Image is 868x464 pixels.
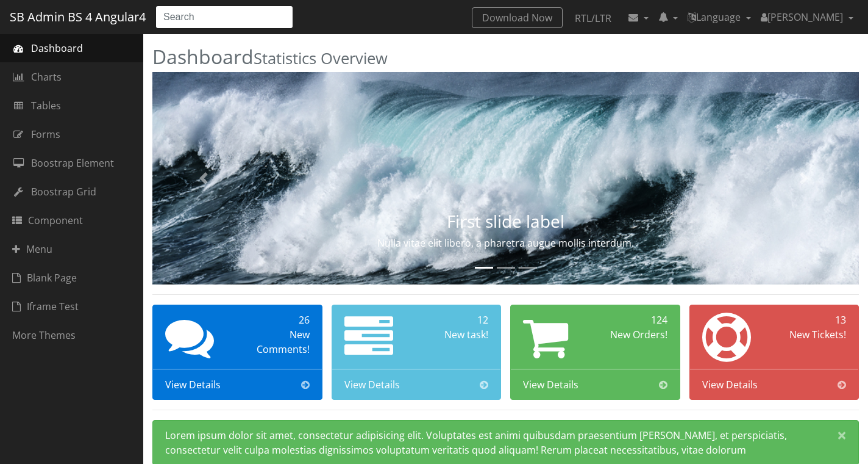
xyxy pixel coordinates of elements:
[778,327,846,342] div: New Tickets!
[165,377,221,392] span: View Details
[565,7,621,29] a: RTL/LTR
[258,236,753,250] p: Nulla vitae elit libero, a pharetra augue mollis interdum.
[254,48,388,69] small: Statistics Overview
[152,46,859,67] h2: Dashboard
[242,313,310,327] div: 26
[472,7,563,28] a: Download Now
[683,5,756,29] a: Language
[155,5,293,29] input: Search
[152,72,859,285] img: Random first slide
[600,313,667,327] div: 124
[756,5,858,29] a: [PERSON_NAME]
[825,421,858,450] button: Close
[421,313,488,327] div: 12
[344,377,400,392] span: View Details
[600,327,667,342] div: New Orders!
[12,242,52,256] span: Menu
[10,5,146,29] a: SB Admin BS 4 Angular4
[778,313,846,327] div: 13
[258,212,753,231] h3: First slide label
[242,327,310,357] div: New Comments!
[702,377,758,392] span: View Details
[523,377,578,392] span: View Details
[838,427,846,443] span: ×
[421,327,488,342] div: New task!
